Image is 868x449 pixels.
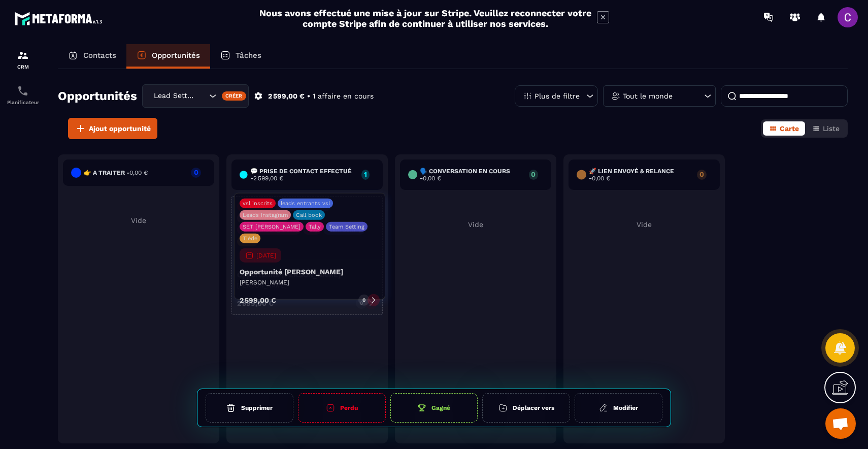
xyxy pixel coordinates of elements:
[151,90,196,102] span: Lead Setting
[613,404,638,411] h6: Modifier
[589,168,692,182] h6: 🚀 Lien envoyé & Relance -
[17,85,29,97] img: scheduler
[142,84,249,108] div: Search for option
[241,404,273,411] h6: Supprimer
[259,8,592,29] h2: Nous avons effectué une mise à jour sur Stripe. Veuillez reconnecter votre compte Stripe afin de ...
[126,44,210,69] a: Opportunités
[237,300,274,307] p: 2 599,00 €
[210,44,272,69] a: Tâches
[326,227,362,233] p: Team Setting
[58,44,126,69] a: Contacts
[307,91,310,101] p: •
[254,255,274,262] p: [DATE]
[240,238,255,245] p: Tiède
[240,203,270,210] p: vsl inscrits
[58,86,137,106] h2: Opportunités
[240,215,285,221] p: Leads Instagram
[250,168,357,182] h6: 💬 Prise de contact effectué -
[236,51,261,60] p: Tâches
[400,220,551,229] p: Vide
[529,171,538,178] p: 0
[361,171,370,178] p: 1
[293,215,319,221] p: Call book
[423,175,441,182] span: 0,00 €
[535,92,580,100] p: Plus de filtre
[14,9,106,28] img: logo
[825,408,856,439] div: Ouvrir le chat
[253,175,283,182] span: 2 599,00 €
[306,227,318,233] p: Tally
[89,123,151,134] span: Ajout opportunité
[240,227,298,233] p: SET [PERSON_NAME]
[569,220,720,229] p: Vide
[129,169,148,176] span: 0,00 €
[152,51,200,60] p: Opportunités
[431,404,450,411] h6: Gagné
[222,91,247,101] div: Créer
[17,49,29,61] img: formation
[237,281,377,290] p: [PERSON_NAME]
[697,171,707,178] p: 0
[63,216,214,224] p: Vide
[237,271,377,279] p: Opportunité [PERSON_NAME]
[268,91,305,101] p: 2 599,00 €
[360,300,363,307] p: 0
[623,92,673,100] p: Tout le monde
[3,64,43,70] p: CRM
[3,100,43,105] p: Planificateur
[84,169,148,176] h6: 👉 A traiter -
[191,169,201,176] p: 0
[417,403,426,412] img: cup-gr.aac5f536.svg
[278,203,327,210] p: leads entrants vsl
[196,90,207,102] input: Search for option
[592,175,610,182] span: 0,00 €
[340,404,358,411] h6: Perdu
[68,118,157,139] button: Ajout opportunité
[313,91,374,101] p: 1 affaire en cours
[3,42,43,77] a: formationformationCRM
[83,51,116,60] p: Contacts
[763,121,805,136] button: Carte
[420,168,523,182] h6: 🗣️ Conversation en cours -
[806,121,846,136] button: Liste
[3,77,43,113] a: schedulerschedulerPlanificateur
[780,124,799,133] span: Carte
[823,124,840,133] span: Liste
[513,404,554,411] h6: Déplacer vers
